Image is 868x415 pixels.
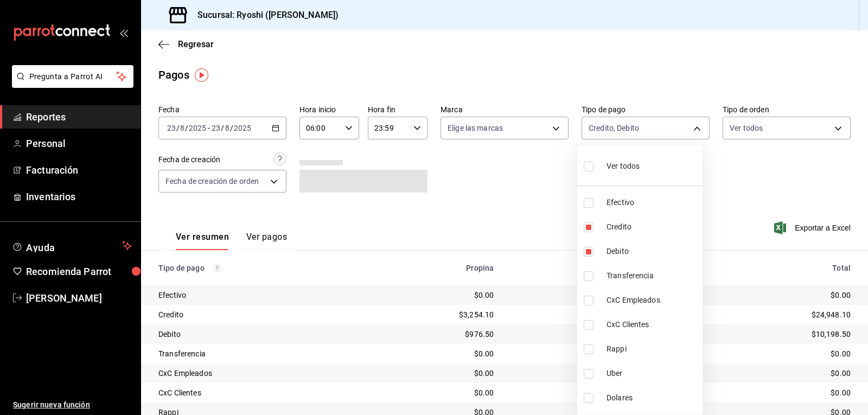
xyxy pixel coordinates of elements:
[607,319,698,330] span: CxC Clientes
[607,161,640,172] span: Ver todos
[607,246,698,257] span: Debito
[607,343,698,355] span: Rappi
[607,270,698,282] span: Transferencia
[607,392,698,404] span: Dolares
[195,68,208,82] img: Tooltip marker
[607,221,698,233] span: Credito
[607,295,698,306] span: CxC Empleados
[607,197,698,208] span: Efectivo
[607,368,698,379] span: Uber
